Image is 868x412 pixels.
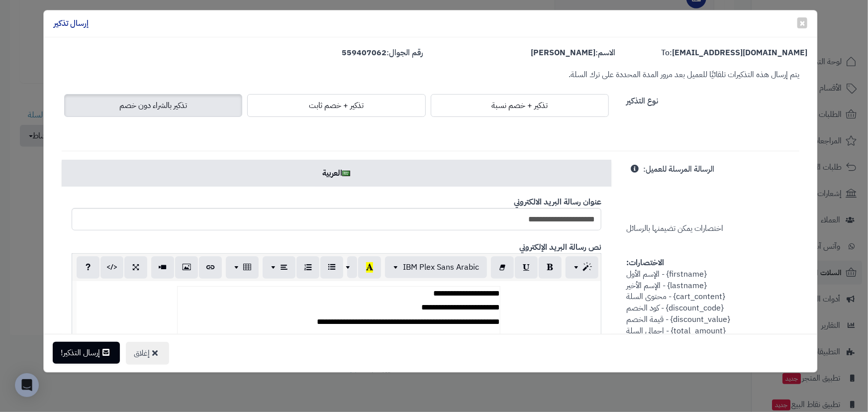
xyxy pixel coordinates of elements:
strong: [PERSON_NAME] [531,47,595,59]
small: يتم إرسال هذه التذكيرات تلقائيًا للعميل بعد مرور المدة المحددة على ترك السلة. [569,69,799,81]
span: اختصارات يمكن تضيمنها بالرسائل {firstname} - الإسم الأول {lastname} - الإسم الأخير {cart_content}... [626,163,735,371]
a: العربية [62,160,611,187]
label: To: [661,47,807,59]
span: تذكير + خصم نسبة [491,100,548,111]
img: ar.png [342,171,350,176]
label: رقم الجوال: [342,47,423,59]
strong: [EMAIL_ADDRESS][DOMAIN_NAME] [672,47,807,59]
strong: الاختصارات: [626,257,664,269]
span: IBM Plex Sans Arabic [403,261,479,273]
h4: إرسال تذكير [54,18,89,29]
span: × [799,15,805,30]
button: إغلاق [126,342,169,365]
label: نوع التذكير [626,92,658,107]
strong: 559407062 [342,47,387,59]
b: نص رسالة البريد الإلكتروني [519,241,601,253]
b: عنوان رسالة البريد الالكتروني [514,196,601,208]
span: تذكير بالشراء دون خصم [119,100,187,111]
div: Open Intercom Messenger [15,373,39,397]
span: تذكير + خصم ثابت [309,100,364,111]
button: إرسال التذكير! [53,342,120,364]
label: الاسم: [531,47,615,59]
label: الرسالة المرسلة للعميل: [643,160,714,175]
